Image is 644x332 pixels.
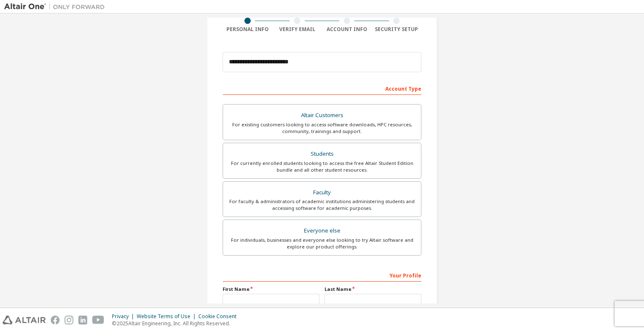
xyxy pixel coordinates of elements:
[223,286,319,293] label: First Name
[92,316,104,324] img: youtube.svg
[228,187,416,199] div: Faculty
[4,3,109,11] img: Altair One
[228,237,416,250] div: For individuals, businesses and everyone else looking to try Altair software and explore our prod...
[223,26,273,33] div: Personal Info
[198,313,241,320] div: Cookie Consent
[137,313,198,320] div: Website Terms of Use
[228,198,416,212] div: For faculty & administrators of academic institutions administering students and accessing softwa...
[78,316,87,324] img: linkedin.svg
[228,160,416,173] div: For currently enrolled students looking to access the free Altair Student Edition bundle and all ...
[223,268,421,282] div: Your Profile
[223,81,421,95] div: Account Type
[228,121,416,135] div: For existing customers looking to access software downloads, HPC resources, community, trainings ...
[3,316,46,324] img: altair_logo.svg
[112,320,241,327] p: © 2025 Altair Engineering, Inc. All Rights Reserved.
[372,26,422,33] div: Security Setup
[273,26,322,33] div: Verify Email
[228,148,416,160] div: Students
[228,225,416,237] div: Everyone else
[325,286,421,293] label: Last Name
[322,26,372,33] div: Account Info
[112,313,137,320] div: Privacy
[228,110,416,121] div: Altair Customers
[65,316,73,324] img: instagram.svg
[51,316,60,324] img: facebook.svg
